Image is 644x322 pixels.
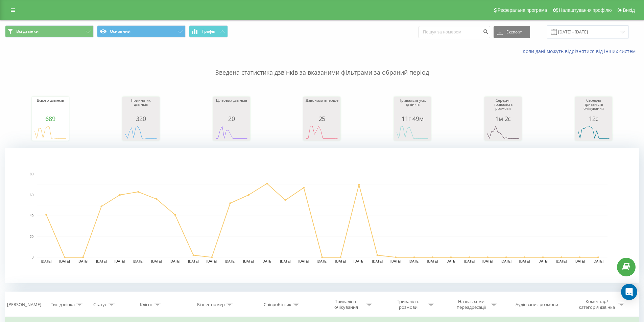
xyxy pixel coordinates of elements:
text: [DATE] [427,259,438,263]
div: Клієнт [140,302,153,307]
text: [DATE] [225,259,236,263]
text: [DATE] [317,259,328,263]
div: 1м 2с [486,115,520,122]
svg: A chart. [486,122,520,142]
text: [DATE] [501,259,511,263]
button: Всі дзвінки [5,25,94,38]
span: Всі дзвінки [16,29,39,34]
text: 80 [30,172,34,176]
text: 60 [30,193,34,197]
div: Цільових дзвінків [215,98,248,115]
span: Реферальна програма [498,7,547,13]
text: [DATE] [133,259,144,263]
div: 11г 49м [396,115,429,122]
button: Основний [97,25,186,38]
div: Дзвонили вперше [305,98,339,115]
text: [DATE] [280,259,291,263]
text: [DATE] [41,259,52,263]
text: [DATE] [335,259,346,263]
div: 12с [577,115,611,122]
text: [DATE] [207,259,217,263]
div: Назва схеми переадресації [453,299,489,310]
text: [DATE] [354,259,364,263]
text: [DATE] [115,259,125,263]
svg: A chart. [215,122,248,142]
div: 320 [124,115,158,122]
text: [DATE] [482,259,493,263]
text: [DATE] [170,259,181,263]
text: [DATE] [188,259,199,263]
span: Вихід [623,7,635,13]
text: [DATE] [243,259,254,263]
text: [DATE] [556,259,567,263]
div: Тривалість розмови [390,299,426,310]
svg: A chart. [33,122,67,142]
svg: A chart. [5,148,639,283]
button: Експорт [494,26,530,38]
div: Тривалість усіх дзвінків [396,98,429,115]
div: Співробітник [264,302,291,307]
div: 25 [305,115,339,122]
text: [DATE] [372,259,383,263]
div: Середня тривалість очікування [577,98,611,115]
div: 689 [33,115,67,122]
div: Тривалість очікування [328,299,364,310]
svg: A chart. [305,122,339,142]
svg: A chart. [124,122,158,142]
button: Графік [189,25,228,38]
span: Графік [202,29,215,34]
text: [DATE] [538,259,548,263]
div: Бізнес номер [197,302,225,307]
div: Тип дзвінка [51,302,75,307]
text: [DATE] [519,259,530,263]
input: Пошук за номером [419,26,490,38]
text: [DATE] [262,259,272,263]
text: [DATE] [78,259,89,263]
a: Коли дані можуть відрізнятися вiд інших систем [523,48,639,54]
div: 20 [215,115,248,122]
p: Зведена статистика дзвінків за вказаними фільтрами за обраний період [5,55,639,77]
text: 40 [30,214,34,218]
text: [DATE] [390,259,401,263]
text: [DATE] [574,259,585,263]
text: [DATE] [151,259,162,263]
div: Коментар/категорія дзвінка [577,299,617,310]
div: Середня тривалість розмови [486,98,520,115]
div: Прийнятих дзвінків [124,98,158,115]
text: [DATE] [593,259,604,263]
text: [DATE] [59,259,70,263]
text: [DATE] [96,259,107,263]
text: [DATE] [299,259,309,263]
div: Всього дзвінків [33,98,67,115]
text: 0 [31,255,33,259]
div: Open Intercom Messenger [621,284,637,300]
text: [DATE] [409,259,420,263]
text: [DATE] [464,259,475,263]
text: 20 [30,235,34,239]
svg: A chart. [577,122,611,142]
text: [DATE] [446,259,456,263]
div: [PERSON_NAME] [7,302,41,307]
svg: A chart. [396,122,429,142]
span: Налаштування профілю [559,7,612,13]
div: Статус [93,302,107,307]
div: Аудіозапис розмови [516,302,558,307]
